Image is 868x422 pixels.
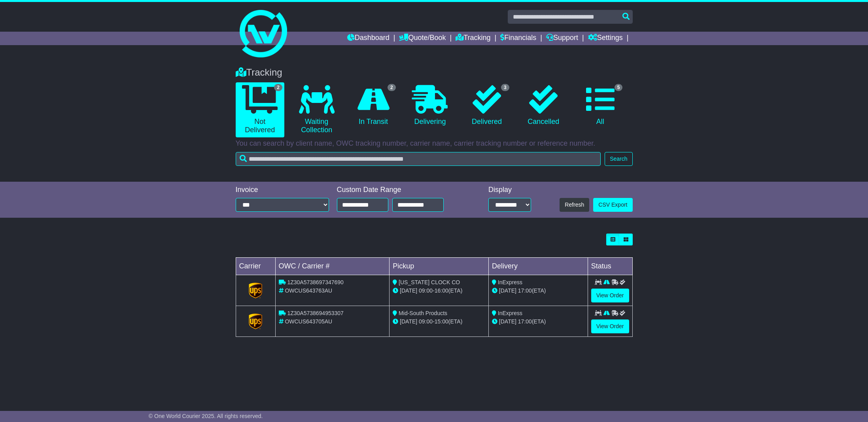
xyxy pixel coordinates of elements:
a: Cancelled [519,82,568,129]
span: 1Z30A5738697347690 [287,279,343,285]
span: © One World Courier 2025. All rights reserved. [149,413,263,419]
span: 2 [388,84,396,91]
span: [DATE] [499,318,516,325]
span: 16:00 [435,287,448,294]
a: 2 In Transit [349,82,397,129]
td: Pickup [390,258,489,275]
a: 2 Not Delivered [236,82,284,137]
p: You can search by client name, OWC tracking number, carrier name, carrier tracking number or refe... [236,139,633,148]
div: (ETA) [492,317,584,326]
span: 09:00 [419,318,433,325]
span: [DATE] [499,287,516,294]
span: InExpress [498,310,522,316]
span: OWCUS643705AU [285,318,332,325]
div: - (ETA) [393,317,485,326]
a: 5 All [576,82,624,129]
span: [DATE] [400,318,417,325]
span: OWCUS643763AU [285,287,332,294]
img: GetCarrierServiceLogo [249,283,262,298]
a: Dashboard [347,32,390,45]
a: Waiting Collection [292,82,341,137]
div: Tracking [232,67,637,78]
a: View Order [591,289,629,302]
span: 3 [501,84,509,91]
span: 09:00 [419,287,433,294]
td: Delivery [488,258,588,275]
a: Settings [588,32,623,45]
div: Display [488,186,531,194]
td: Carrier [236,258,275,275]
span: 2 [274,84,282,91]
td: Status [588,258,632,275]
a: Financials [500,32,536,45]
span: 15:00 [435,318,448,325]
span: 17:00 [518,318,532,325]
div: Invoice [236,186,329,194]
span: 5 [615,84,623,91]
span: [DATE] [400,287,417,294]
a: Delivering [406,82,454,129]
div: Custom Date Range [337,186,464,194]
span: Mid-South Products [399,310,447,316]
span: [US_STATE] CLOCK CO [399,279,460,285]
a: View Order [591,319,629,333]
a: CSV Export [593,198,632,212]
button: Refresh [560,198,589,212]
a: Tracking [456,32,490,45]
div: (ETA) [492,287,584,295]
span: 17:00 [518,287,532,294]
td: OWC / Carrier # [275,258,390,275]
a: 3 Delivered [462,82,511,129]
div: - (ETA) [393,287,485,295]
span: 1Z30A5738694953307 [287,310,343,316]
img: GetCarrierServiceLogo [249,314,262,329]
a: Support [546,32,578,45]
a: Quote/Book [399,32,446,45]
span: InExpress [498,279,522,285]
button: Search [605,152,632,166]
